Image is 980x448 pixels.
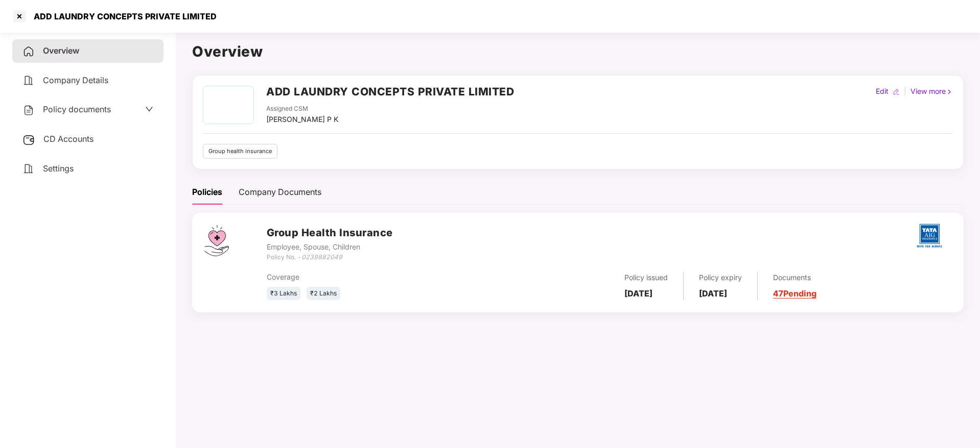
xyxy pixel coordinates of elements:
[624,288,652,298] b: [DATE]
[624,272,668,283] div: Policy issued
[267,271,495,283] div: Coverage
[203,144,277,159] div: Group health insurance
[204,225,229,256] img: svg+xml;base64,PHN2ZyB4bWxucz0iaHR0cDovL3d3dy53My5vcmcvMjAwMC9zdmciIHdpZHRoPSI0Ny43MTQiIGhlaWdodD...
[307,287,340,301] div: ₹2 Lakhs
[946,88,953,95] img: rightIcon
[192,40,964,63] h1: Overview
[22,74,35,87] img: svg+xml;base64,PHN2ZyB4bWxucz0iaHR0cDovL3d3dy53My5vcmcvMjAwMC9zdmciIHdpZHRoPSIyNCIgaGVpZ2h0PSIyNC...
[902,86,908,97] div: |
[145,105,153,113] span: down
[192,186,222,198] div: Policies
[267,225,393,241] h3: Group Health Insurance
[22,163,35,175] img: svg+xml;base64,PHN2ZyB4bWxucz0iaHR0cDovL3d3dy53My5vcmcvMjAwMC9zdmciIHdpZHRoPSIyNCIgaGVpZ2h0PSIyNC...
[43,45,79,56] span: Overview
[874,86,891,97] div: Edit
[267,253,393,262] div: Policy No. -
[22,134,35,146] img: svg+xml;base64,PHN2ZyB3aWR0aD0iMjUiIGhlaWdodD0iMjQiIHZpZXdCb3g9IjAgMCAyNSAyNCIgZmlsbD0ibm9uZSIgeG...
[267,241,393,253] div: Employee, Spouse, Children
[43,163,74,173] span: Settings
[43,75,108,85] span: Company Details
[22,45,35,58] img: svg+xml;base64,PHN2ZyB4bWxucz0iaHR0cDovL3d3dy53My5vcmcvMjAwMC9zdmciIHdpZHRoPSIyNCIgaGVpZ2h0PSIyNC...
[266,104,338,114] div: Assigned CSM
[28,11,217,21] div: ADD LAUNDRY CONCEPTS PRIVATE LIMITED
[43,104,111,114] span: Policy documents
[893,88,900,95] img: editIcon
[301,253,342,261] i: 0239882049
[699,272,742,283] div: Policy expiry
[43,134,94,144] span: CD Accounts
[773,288,816,298] a: 47 Pending
[22,104,35,116] img: svg+xml;base64,PHN2ZyB4bWxucz0iaHR0cDovL3d3dy53My5vcmcvMjAwMC9zdmciIHdpZHRoPSIyNCIgaGVpZ2h0PSIyNC...
[699,288,727,298] b: [DATE]
[266,83,514,100] h2: ADD LAUNDRY CONCEPTS PRIVATE LIMITED
[912,218,947,254] img: tatag.png
[239,186,321,198] div: Company Documents
[908,86,955,97] div: View more
[267,287,300,301] div: ₹3 Lakhs
[266,114,338,125] div: [PERSON_NAME] P K
[773,272,816,283] div: Documents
